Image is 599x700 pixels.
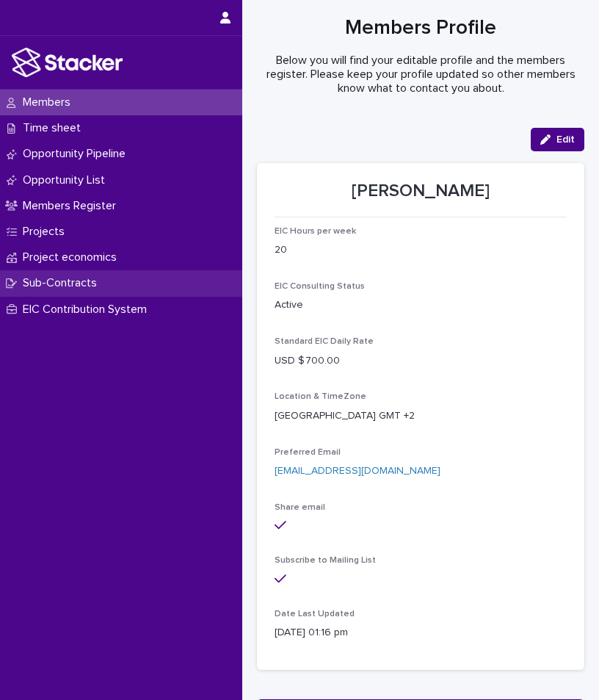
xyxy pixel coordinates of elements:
p: EIC Contribution System [17,303,159,317]
p: Opportunity List [17,173,117,187]
img: stacker-logo-white.png [12,48,123,77]
span: EIC Hours per week [275,227,356,236]
button: Edit [531,128,584,151]
p: Active [275,297,567,313]
h1: Members Profile [257,15,584,42]
p: Members Register [17,199,128,213]
p: Sub-Contracts [17,276,109,290]
p: Members [17,95,82,109]
span: Subscribe to Mailing List [275,556,376,565]
p: Below you will find your editable profile and the members register. Please keep your profile upda... [257,54,584,96]
p: [GEOGRAPHIC_DATA] GMT +2 [275,408,567,424]
p: Project economics [17,250,128,264]
span: Location & TimeZone [275,392,366,401]
span: EIC Consulting Status [275,282,365,291]
p: [DATE] 01:16 pm [275,625,567,641]
p: USD $ 700.00 [275,353,567,369]
span: Share email [275,503,325,512]
p: Time sheet [17,121,92,135]
p: 20 [275,242,567,258]
span: Preferred Email [275,448,341,457]
span: Standard EIC Daily Rate [275,337,374,346]
p: Opportunity Pipeline [17,147,137,161]
span: Date Last Updated [275,610,355,618]
a: [EMAIL_ADDRESS][DOMAIN_NAME] [275,466,440,476]
p: [PERSON_NAME] [275,181,567,202]
p: Projects [17,225,76,239]
span: Edit [556,134,575,145]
